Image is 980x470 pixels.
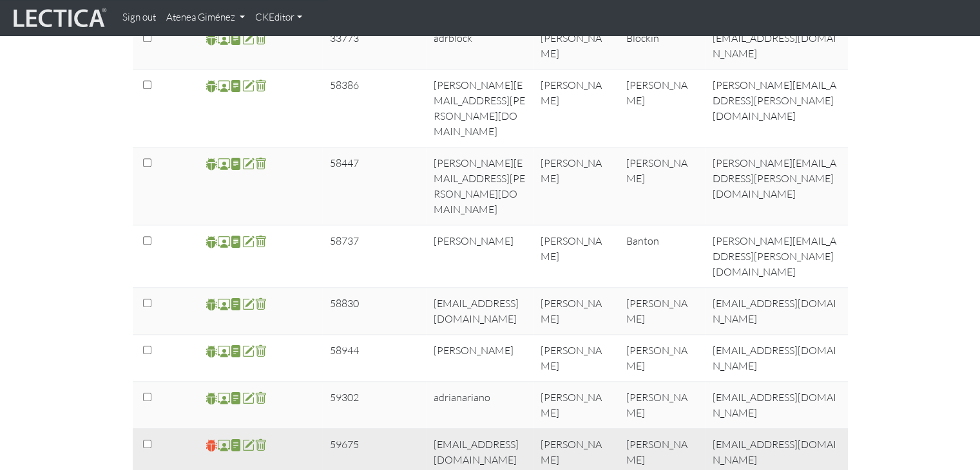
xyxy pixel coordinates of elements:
td: [PERSON_NAME] [619,287,704,334]
span: Staff [218,297,230,312]
td: [PERSON_NAME][EMAIL_ADDRESS][PERSON_NAME][DOMAIN_NAME] [705,147,848,225]
span: reports [230,438,242,453]
span: Staff [218,79,230,93]
a: Sign out [117,5,161,30]
span: reports [230,79,242,93]
span: reports [230,344,242,359]
td: [PERSON_NAME] [426,334,533,381]
td: [PERSON_NAME] [533,334,619,381]
span: account update [242,391,255,406]
span: delete [255,344,267,359]
td: [EMAIL_ADDRESS][DOMAIN_NAME] [426,287,533,334]
span: Staff [218,32,230,46]
span: delete [255,32,267,46]
td: [PERSON_NAME] [619,334,704,381]
td: [PERSON_NAME][EMAIL_ADDRESS][PERSON_NAME][DOMAIN_NAME] [705,225,848,287]
span: Staff [218,156,230,171]
td: [PERSON_NAME] [619,69,704,147]
td: [PERSON_NAME] [533,22,619,69]
td: Banton [619,225,704,287]
span: account update [242,156,255,171]
span: account update [242,79,255,93]
td: 59302 [322,381,367,428]
td: [PERSON_NAME] [619,381,704,428]
span: account update [242,297,255,312]
a: Atenea Giménez [161,5,250,30]
td: adrianariano [426,381,533,428]
img: lecticalive [10,6,107,30]
span: Staff [218,344,230,359]
span: account update [242,32,255,46]
span: delete [255,391,267,406]
span: delete [255,79,267,93]
span: Staff [218,438,230,453]
td: [EMAIL_ADDRESS][DOMAIN_NAME] [705,381,848,428]
td: adrblock [426,22,533,69]
span: account update [242,344,255,359]
td: [PERSON_NAME][EMAIL_ADDRESS][PERSON_NAME][DOMAIN_NAME] [426,69,533,147]
td: [PERSON_NAME] [533,287,619,334]
span: delete [255,297,267,312]
td: [PERSON_NAME] [533,147,619,225]
span: delete [255,438,267,453]
span: reports [230,297,242,312]
td: 58830 [322,287,367,334]
td: [EMAIL_ADDRESS][DOMAIN_NAME] [705,334,848,381]
a: CKEditor [250,5,307,30]
span: reports [230,234,242,249]
td: [PERSON_NAME][EMAIL_ADDRESS][PERSON_NAME][DOMAIN_NAME] [426,147,533,225]
td: 33773 [322,22,367,69]
span: delete [255,234,267,249]
td: [PERSON_NAME] [533,225,619,287]
td: 58944 [322,334,367,381]
span: Staff [218,391,230,406]
td: [EMAIL_ADDRESS][DOMAIN_NAME] [705,22,848,69]
span: delete [255,156,267,171]
td: Blockin [619,22,704,69]
td: [PERSON_NAME][EMAIL_ADDRESS][PERSON_NAME][DOMAIN_NAME] [705,69,848,147]
td: [PERSON_NAME] [533,381,619,428]
td: [PERSON_NAME] [619,147,704,225]
td: 58737 [322,225,367,287]
span: account update [242,438,255,453]
span: reports [230,391,242,406]
span: Staff [218,234,230,249]
span: reports [230,156,242,171]
td: 58447 [322,147,367,225]
td: [PERSON_NAME] [426,225,533,287]
td: [PERSON_NAME] [533,69,619,147]
span: reports [230,32,242,46]
td: [EMAIL_ADDRESS][DOMAIN_NAME] [705,287,848,334]
span: account update [242,234,255,249]
td: 58386 [322,69,367,147]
